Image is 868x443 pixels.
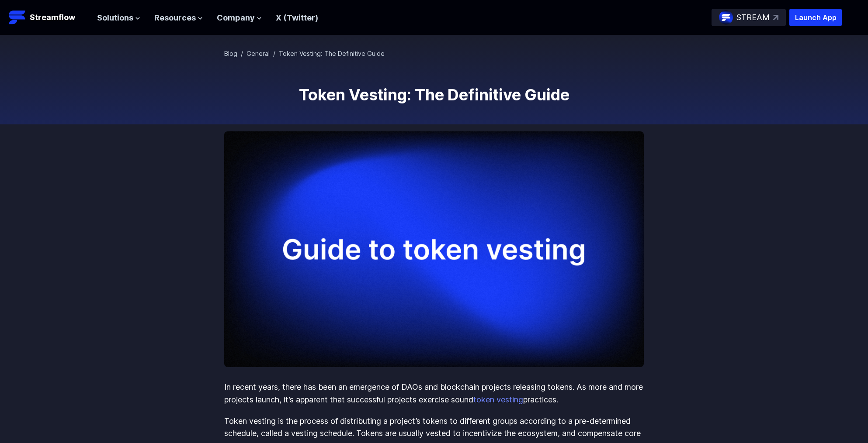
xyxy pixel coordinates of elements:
[154,12,203,24] button: Resources
[736,11,770,24] p: STREAM
[241,50,243,57] span: /
[276,13,318,22] a: X (Twitter)
[773,15,778,20] img: top-right-arrow.svg
[30,11,75,24] p: Streamflow
[712,9,786,26] a: STREAM
[719,10,733,24] img: streamflow-logo-circle.png
[217,12,255,24] span: Company
[97,12,133,24] span: Solutions
[473,395,523,404] a: token vesting
[224,86,644,103] h1: Token Vesting: The Definitive Guide
[224,50,237,57] a: Blog
[217,12,262,24] button: Company
[97,12,140,24] button: Solutions
[224,381,644,406] p: In recent years, there has been an emergence of DAOs and blockchain projects releasing tokens. As...
[273,50,275,57] span: /
[9,9,26,26] img: Streamflow Logo
[154,12,196,24] span: Resources
[9,9,88,26] a: Streamflow
[789,9,842,26] button: Launch App
[247,50,270,57] a: General
[279,50,385,57] span: Token Vesting: The Definitive Guide
[224,131,644,367] img: Token Vesting: The Definitive Guide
